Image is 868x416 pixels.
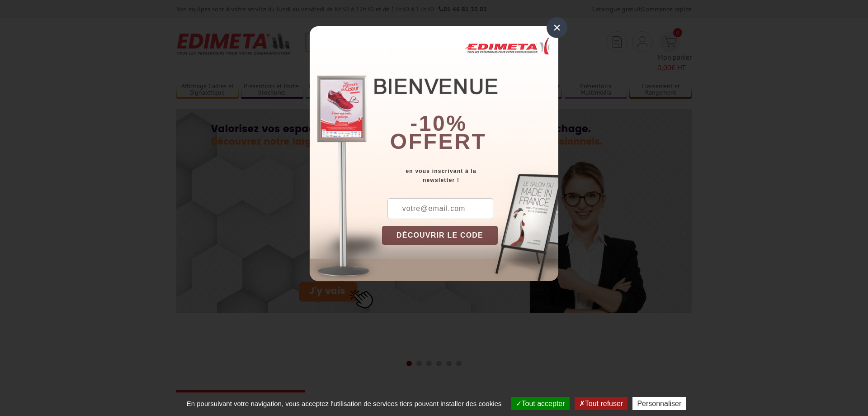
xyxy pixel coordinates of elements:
[182,400,506,407] span: En poursuivant votre navigation, vous acceptez l'utilisation de services tiers pouvant installer ...
[390,129,487,153] font: offert
[387,198,493,219] input: votre@email.com
[511,397,570,410] button: Tout accepter
[410,111,467,135] b: -10%
[382,167,558,185] div: en vous inscrivant à la newsletter !
[575,397,627,410] button: Tout refuser
[382,226,498,245] button: DÉCOUVRIR LE CODE
[547,17,567,38] div: ×
[632,397,686,410] button: Personnaliser (fenêtre modale)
